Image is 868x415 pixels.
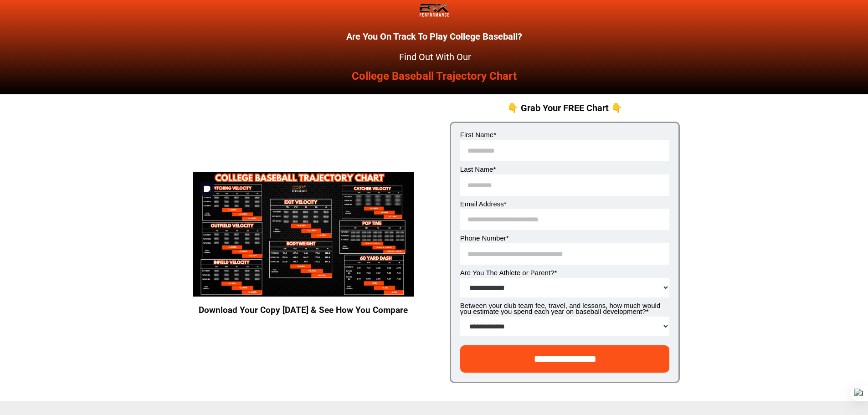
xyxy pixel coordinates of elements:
[460,269,555,277] span: Are You The Athlete or Parent?
[414,3,455,17] img: brx-performance-website-logo-small
[188,306,419,314] h1: Download Your Copy [DATE] & See How You Compare
[450,103,680,113] h1: 👇 Grab Your FREE Chart 👇
[352,70,517,82] span: College Baseball Trajectory Chart
[460,302,660,315] span: Between your club team fee, travel, and lessons, how much would you estimate you spend each year ...
[346,31,522,42] span: Are You On Track To Play College Baseball?
[460,200,504,208] span: Email Address
[822,371,868,415] iframe: Chat Widget
[460,131,493,138] span: First Name
[399,51,471,62] span: Find Out With Our
[460,234,506,242] span: Phone Number
[460,165,493,173] span: Last Name
[193,172,414,297] img: Untitled design-6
